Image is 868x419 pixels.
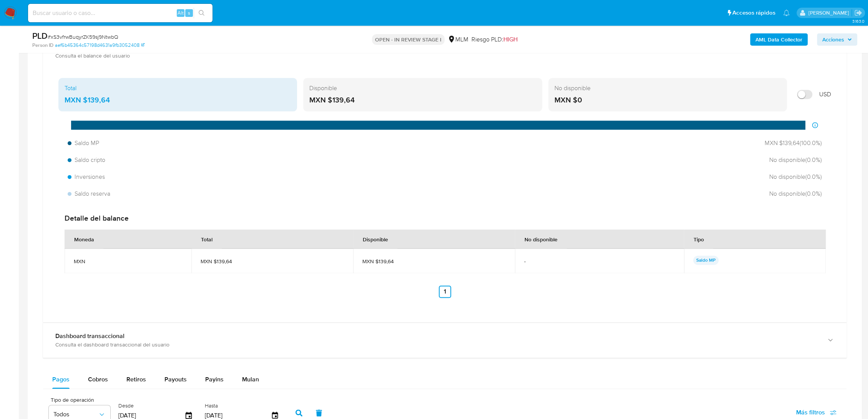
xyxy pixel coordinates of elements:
button: AML Data Collector [750,33,808,46]
span: Riesgo PLD: [471,35,518,44]
a: aef6b45364c57198d4631a9fb3052408 [55,42,144,49]
input: Buscar usuario o caso... [28,8,212,18]
button: Acciones [817,33,857,46]
b: PLD [32,30,48,42]
span: 3.163.0 [852,18,864,24]
b: AML Data Collector [755,33,802,46]
span: Accesos rápidos [732,9,775,17]
span: Acciones [822,33,844,46]
b: Person ID [32,42,53,49]
span: s [188,9,190,16]
a: Notificaciones [783,10,790,16]
p: fernando.ftapiamartinez@mercadolibre.com.mx [808,9,851,16]
span: Alt [178,9,184,16]
span: # xS3vfrwBuqyrZK59sj9NtwbQ [48,33,118,41]
p: OPEN - IN REVIEW STAGE I [372,34,445,45]
div: MLM [448,35,468,44]
button: search-icon [194,8,209,18]
a: Salir [854,9,862,17]
span: HIGH [503,35,518,44]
